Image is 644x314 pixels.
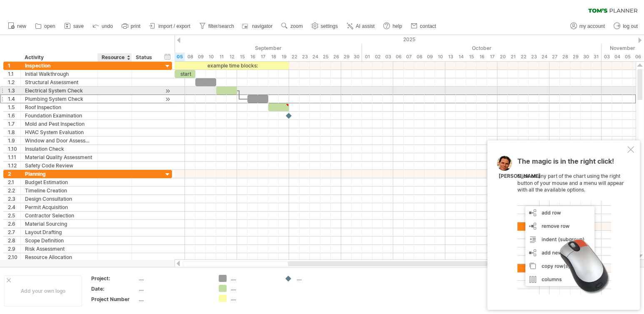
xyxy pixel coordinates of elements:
div: 1.12 [8,162,20,169]
div: .... [139,296,209,303]
div: .... [297,275,342,282]
span: undo [102,23,113,29]
div: Monday, 6 October 2025 [393,52,404,61]
span: settings [321,23,338,29]
div: Tuesday, 28 October 2025 [560,52,570,61]
div: HVAC System Evaluation [25,128,93,136]
div: 2.10 [8,253,20,261]
div: Monday, 13 October 2025 [445,52,456,61]
div: 1.3 [8,87,20,95]
div: Electrical System Check [25,87,93,95]
div: Thursday, 25 September 2025 [320,52,331,61]
div: Thursday, 30 October 2025 [581,52,591,61]
div: Material Sourcing [25,220,93,228]
div: .... [231,285,276,292]
a: print [120,21,143,32]
a: filter/search [197,21,237,32]
span: zoom [290,23,302,29]
div: example time blocks: [175,62,289,70]
div: 2.8 [8,237,20,244]
div: Roof Inspection [25,103,93,111]
div: Wednesday, 17 September 2025 [258,52,268,61]
a: my account [568,21,607,32]
div: Layout Drafting [25,228,93,236]
div: Monday, 22 September 2025 [289,52,300,61]
div: 2.3 [8,195,20,203]
a: AI assist [344,21,377,32]
div: Wednesday, 24 September 2025 [310,52,320,61]
a: open [33,21,58,32]
div: 1.6 [8,112,20,120]
div: Monday, 27 October 2025 [549,52,560,61]
div: Friday, 12 September 2025 [227,52,237,61]
div: Friday, 19 September 2025 [279,52,289,61]
div: Click on any part of the chart using the right button of your mouse and a menu will appear with a... [517,158,626,294]
div: Friday, 5 September 2025 [175,52,185,61]
a: contact [409,21,439,32]
div: Activity [25,53,93,62]
div: Timeline Creation [25,187,93,194]
div: Risk Assessment [25,245,93,253]
div: Resource [102,53,127,62]
div: 2.6 [8,220,20,228]
div: Insulation Check [25,145,93,153]
div: 1.11 [8,153,20,161]
div: .... [139,275,209,282]
span: save [73,23,84,29]
a: new [6,21,29,32]
div: scroll to activity [164,87,172,95]
div: Contractor Selection [25,212,93,219]
div: 2.5 [8,212,20,219]
div: 2.4 [8,203,20,211]
div: 1 [8,62,20,70]
div: Plumbing System Check [25,95,93,103]
div: Tuesday, 23 September 2025 [300,52,310,61]
div: 1.5 [8,103,20,111]
div: September 2025 [133,44,362,52]
div: Thursday, 16 October 2025 [477,52,487,61]
span: navigator [252,23,272,29]
div: Tuesday, 30 September 2025 [352,52,362,61]
div: Date: [91,285,137,292]
div: Thursday, 2 October 2025 [372,52,383,61]
div: Wednesday, 8 October 2025 [414,52,424,61]
div: Tuesday, 4 November 2025 [612,52,622,61]
div: Mold and Pest Inspection [25,120,93,128]
div: 2.9 [8,245,20,253]
span: print [131,23,140,29]
div: Friday, 10 October 2025 [435,52,445,61]
div: Monday, 15 September 2025 [237,52,247,61]
div: Inspection [25,62,93,70]
div: Wednesday, 29 October 2025 [570,52,581,61]
span: new [17,23,26,29]
a: settings [310,21,340,32]
div: Foundation Examination [25,112,93,120]
div: Thursday, 6 November 2025 [633,52,643,61]
a: zoom [279,21,305,32]
div: Structural Assessment [25,78,93,86]
span: help [392,23,402,29]
div: Tuesday, 14 October 2025 [456,52,466,61]
div: Wednesday, 15 October 2025 [466,52,477,61]
div: Safety Code Review [25,162,93,169]
span: The magic is in the right click! [517,157,614,169]
a: navigator [241,21,275,32]
div: Wednesday, 1 October 2025 [362,52,372,61]
div: start [175,70,195,78]
div: Friday, 17 October 2025 [487,52,497,61]
div: Thursday, 9 October 2025 [424,52,435,61]
div: Resource Allocation [25,253,93,261]
div: Project: [91,275,137,282]
a: import / export [147,21,193,32]
div: Window and Door Assessment [25,137,93,145]
div: Friday, 31 October 2025 [591,52,602,61]
div: 1.7 [8,120,20,128]
div: 1.2 [8,78,20,86]
div: Thursday, 23 October 2025 [529,52,539,61]
div: Wednesday, 22 October 2025 [518,52,529,61]
div: Status [136,53,154,62]
span: my account [579,23,605,29]
a: log out [612,21,640,32]
div: Permit Acquisition [25,203,93,211]
div: Planning [25,170,93,178]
